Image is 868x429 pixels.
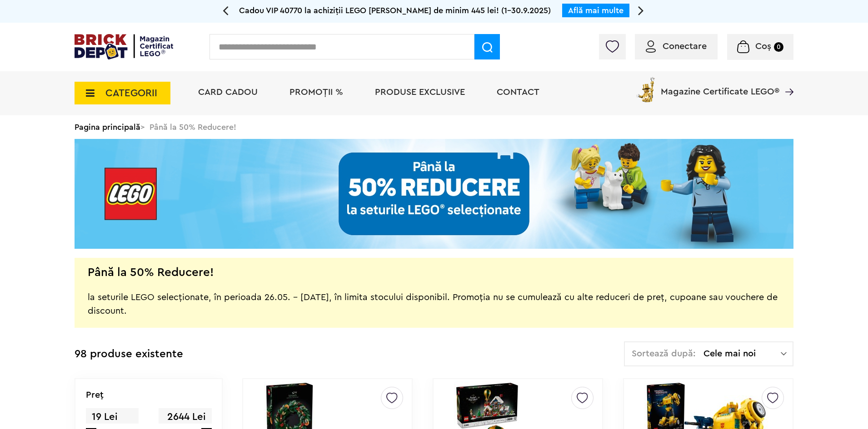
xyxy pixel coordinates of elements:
[632,349,696,358] span: Sortează după:
[239,6,551,15] span: Cadou VIP 40770 la achiziții LEGO [PERSON_NAME] de minim 445 lei! (1-30.9.2025)
[75,115,793,139] div: > Până la 50% Reducere!
[779,75,793,84] a: Magazine Certificate LEGO®
[375,88,465,97] a: Produse exclusive
[755,42,771,51] span: Coș
[86,390,104,399] p: Preţ
[159,408,211,426] span: 2644 Lei
[774,42,783,52] small: 0
[289,88,343,97] a: PROMOȚII %
[497,88,539,97] a: Contact
[661,75,779,96] span: Magazine Certificate LEGO®
[703,349,781,358] span: Cele mai noi
[568,6,624,15] a: Află mai multe
[105,88,157,98] span: CATEGORII
[88,277,780,318] div: la seturile LEGO selecționate, în perioada 26.05. - [DATE], în limita stocului disponibil. Promoț...
[88,268,214,277] h2: Până la 50% Reducere!
[646,42,707,51] a: Conectare
[86,408,139,426] span: 19 Lei
[75,123,140,131] a: Pagina principală
[663,42,707,51] span: Conectare
[198,88,258,97] a: Card Cadou
[75,341,183,367] div: 98 produse existente
[75,139,793,249] img: Landing page banner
